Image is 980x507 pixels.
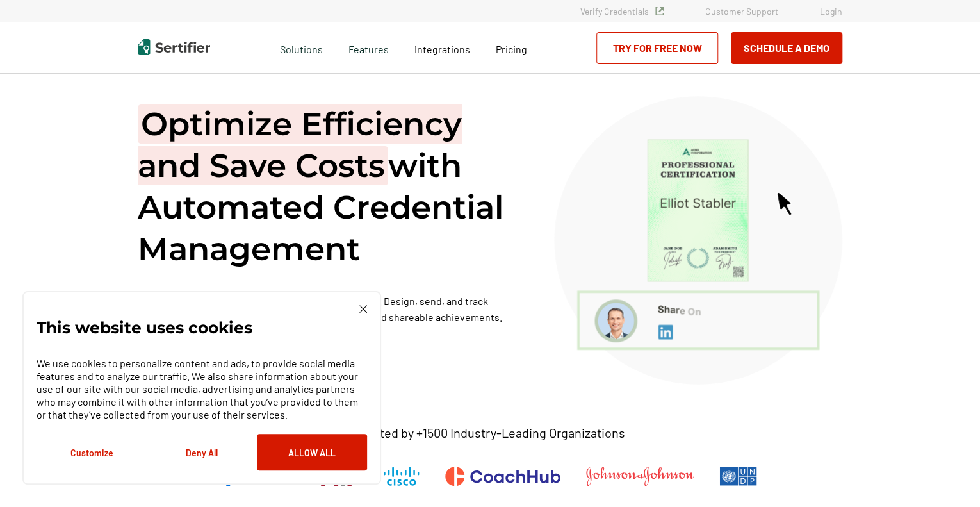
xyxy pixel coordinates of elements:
span: Pricing [496,43,527,55]
img: Verified [655,7,664,15]
span: Integrations [414,43,470,55]
img: Cookie Popup Close [359,305,367,313]
iframe: Chat Widget [916,445,980,507]
span: Features [348,40,389,56]
a: Login [820,6,842,17]
img: Cisco [384,467,420,486]
p: We use cookies to personalize content and ads, to provide social media features and to analyze ou... [37,357,367,421]
span: Optimize Efficiency and Save Costs [138,104,462,185]
img: UNDP [719,467,757,486]
g: Elliot Stabler [661,198,736,208]
img: Sertifier | Digital Credentialing Platform [138,39,210,55]
a: Integrations [414,40,470,56]
button: Allow All [257,434,367,470]
p: Trusted by +1500 Industry-Leading Organizations [355,425,625,441]
button: Deny All [147,434,257,470]
button: Customize [37,434,147,470]
img: CoachHub [445,467,560,486]
img: Johnson & Johnson [586,467,694,486]
a: Verify Credentials [580,6,664,17]
p: This website uses cookies [37,321,252,334]
a: Try for Free Now [596,32,718,64]
a: Pricing [496,40,527,56]
span: Solutions [280,40,323,56]
a: Customer Support [705,6,778,17]
button: Schedule a Demo [731,32,842,64]
h1: with Automated Credential Management [138,103,522,270]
